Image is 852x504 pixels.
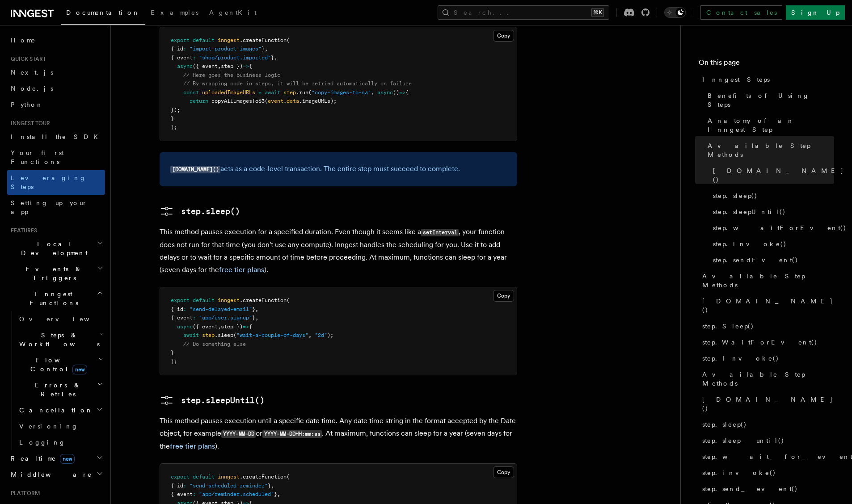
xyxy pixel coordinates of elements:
button: Events & Triggers [7,261,105,286]
span: } [262,46,265,52]
h4: On this page [699,57,834,71]
button: Middleware [7,466,105,483]
a: Overview [16,311,105,327]
span: step.Sleep() [702,322,754,331]
span: . [283,98,287,104]
span: "copy-images-to-s3" [312,89,371,96]
span: { [405,89,409,96]
span: } [271,55,274,61]
span: , [255,306,258,312]
span: step.waitForEvent() [713,223,847,232]
span: new [60,454,75,464]
span: Flow Control [16,356,98,374]
span: default [193,474,215,480]
button: Copy [493,30,514,42]
a: Install the SDK [7,129,105,145]
span: ( [287,297,290,303]
span: Errors & Retries [16,381,97,399]
span: { id [171,483,183,489]
span: } [274,491,277,497]
span: data [287,98,299,104]
a: step.Sleep() [699,318,834,334]
span: default [193,37,215,43]
span: step [202,332,215,338]
button: Search...⌘K [438,5,609,20]
span: copyAllImagesToS3 [211,98,265,104]
span: Node.js [11,85,53,92]
span: ( [233,332,236,338]
span: ); [171,124,177,130]
span: uploadedImageURLs [202,89,255,96]
span: // Do something else [183,341,246,347]
span: inngest [218,37,240,43]
span: async [377,89,393,96]
span: async [177,323,193,330]
span: Logging [19,439,66,446]
span: .run [296,89,308,96]
span: Inngest tour [7,120,50,127]
span: "2d" [315,332,327,338]
kbd: ⌘K [591,8,604,17]
span: => [399,89,405,96]
span: export [171,297,190,303]
code: [DOMAIN_NAME]() [170,166,220,173]
span: step }) [221,323,243,330]
span: step }) [221,63,243,69]
span: { id [171,306,183,312]
span: Inngest Functions [7,290,97,307]
a: step.invoke() [699,465,834,481]
span: Available Step Methods [702,272,834,290]
span: step [283,89,296,96]
a: step.sleep_until() [699,433,834,449]
code: setInterval [421,229,459,236]
button: Errors & Retries [16,377,105,402]
span: , [371,89,374,96]
span: inngest [218,297,240,303]
span: [DOMAIN_NAME]() [702,297,834,315]
a: step.sleepUntil() [709,204,834,220]
a: Documentation [61,3,145,25]
span: Realtime [7,454,75,463]
span: Anatomy of an Inngest Step [708,116,834,134]
span: Examples [151,9,198,16]
span: "shop/product.imported" [199,55,271,61]
span: () [393,89,399,96]
span: { [249,323,252,330]
span: Install the SDK [11,133,103,140]
pre: step.sleep() [181,205,240,218]
span: step.sleepUntil() [713,207,786,216]
button: Cancellation [16,402,105,418]
span: : [183,306,186,312]
a: Examples [145,3,204,24]
span: , [308,332,312,338]
span: { event [171,55,193,61]
a: step.wait_for_event() [699,449,834,465]
span: new [72,365,87,374]
a: [DOMAIN_NAME]() [709,163,834,188]
button: Copy [493,290,514,302]
span: "send-delayed-email" [190,306,252,312]
button: Inngest Functions [7,286,105,311]
span: , [271,483,274,489]
a: AgentKit [204,3,262,24]
span: , [255,315,258,321]
a: Node.js [7,80,105,97]
a: Setting up your app [7,195,105,220]
a: step.sleep() [709,188,834,204]
a: step.sleep() [160,204,240,218]
span: export [171,37,190,43]
span: : [183,483,186,489]
a: free tier plans [219,265,264,274]
a: step.WaitForEvent() [699,334,834,350]
a: Contact sales [700,5,782,20]
span: step.sleep() [702,420,747,429]
span: "import-product-images" [190,46,262,52]
span: "wait-a-couple-of-days" [236,332,308,338]
span: async [177,63,193,69]
span: Inngest Steps [702,75,770,84]
span: , [265,46,268,52]
span: step.send_event() [702,484,798,493]
button: Flow Controlnew [16,352,105,377]
span: .createFunction [240,474,287,480]
span: ( [287,37,290,43]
